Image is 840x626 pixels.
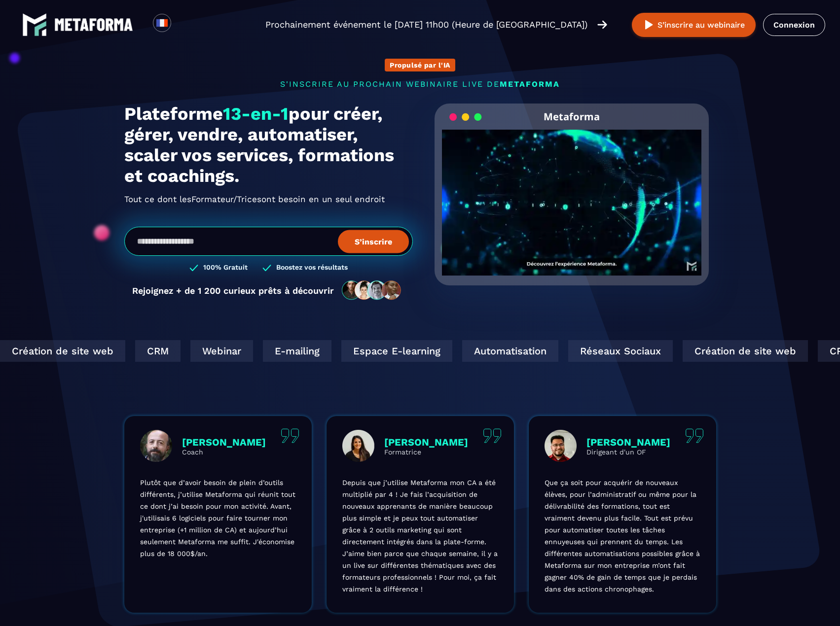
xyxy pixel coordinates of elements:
img: fr [156,17,168,29]
img: profile [342,430,374,462]
img: profile [545,430,577,462]
div: Création de site web [682,340,807,362]
p: Dirigeant d'un OF [586,448,670,456]
h1: Plateforme pour créer, gérer, vendre, automatiser, scaler vos services, formations et coachings. [124,104,413,186]
p: s'inscrire au prochain webinaire live de [124,79,716,89]
p: Depuis que j’utilise Metaforma mon CA a été multiplié par 4 ! Je fais l’acquisition de nouveaux a... [342,477,498,595]
button: S’inscrire au webinaire [632,13,756,37]
video: Your browser does not support the video tag. [442,130,702,259]
div: CRM [134,340,180,362]
h2: Metaforma [544,104,600,130]
p: [PERSON_NAME] [586,436,670,448]
img: community-people [339,280,405,301]
span: METAFORMA [500,79,560,89]
img: arrow-right [597,19,607,30]
div: Réseaux Sociaux [567,340,672,362]
img: checked [262,263,271,273]
img: logo [54,18,133,31]
img: checked [189,263,198,273]
div: Search for option [171,14,195,35]
img: logo [22,12,47,37]
div: Webinar [189,340,252,362]
a: Connexion [763,14,825,36]
p: Formatrice [384,448,468,456]
p: [PERSON_NAME] [384,436,468,448]
p: [PERSON_NAME] [182,436,266,448]
p: Prochainement événement le [DATE] 11h00 (Heure de [GEOGRAPHIC_DATA]) [265,18,587,32]
h3: Boostez vos résultats [276,263,348,273]
div: Espace E-learning [340,340,451,362]
h2: Tout ce dont les ont besoin en un seul endroit [124,191,413,207]
div: E-mailing [262,340,330,362]
p: Coach [182,448,266,456]
img: profile [140,430,172,462]
p: Propulsé par l'IA [390,61,450,69]
span: Formateur/Trices [191,191,261,207]
p: Plutôt que d’avoir besoin de plein d’outils différents, j’utilise Metaforma qui réunit tout ce do... [140,477,296,559]
img: quote [483,428,502,443]
h3: 100% Gratuit [203,263,248,273]
div: Automatisation [461,340,557,362]
img: quote [281,428,299,443]
input: Search for option [180,19,187,31]
img: loading [449,112,482,122]
p: Rejoignez + de 1 200 curieux prêts à découvrir [132,285,334,296]
button: S’inscrire [338,230,409,253]
img: play [643,19,655,31]
img: quote [685,428,704,443]
p: Que ça soit pour acquérir de nouveaux élèves, pour l’administratif ou même pour la délivrabilité ... [545,477,700,595]
span: 13-en-1 [223,104,289,124]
